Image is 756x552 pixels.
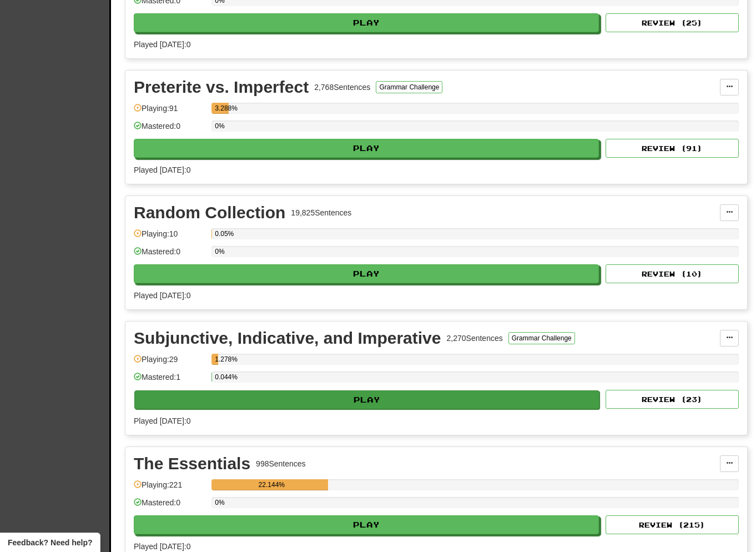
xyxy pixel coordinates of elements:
span: Open feedback widget [8,537,92,548]
button: Review (23) [606,390,739,409]
div: Random Collection [134,204,285,221]
button: Grammar Challenge [376,81,442,93]
div: Mastered: 1 [134,372,206,390]
div: 998 Sentences [256,458,306,469]
button: Play [134,264,599,283]
button: Play [134,139,599,158]
span: Played [DATE]: 0 [134,165,190,174]
div: Playing: 29 [134,354,206,372]
div: Mastered: 0 [134,246,206,264]
button: Play [134,13,599,32]
div: Mastered: 0 [134,121,206,139]
button: Review (10) [606,264,739,283]
div: Mastered: 0 [134,497,206,515]
div: 2,270 Sentences [447,333,503,344]
button: Review (91) [606,139,739,158]
div: Playing: 91 [134,103,206,121]
span: Played [DATE]: 0 [134,542,190,551]
button: Review (215) [606,515,739,534]
div: Playing: 221 [134,479,206,498]
div: 1.278% [215,354,218,365]
button: Grammar Challenge [508,332,575,344]
div: 2,768 Sentences [314,82,370,93]
button: Review (25) [606,13,739,32]
div: The Essentials [134,455,250,472]
div: 3.288% [215,103,229,114]
button: Play [134,515,599,534]
span: Played [DATE]: 0 [134,40,190,49]
span: Played [DATE]: 0 [134,291,190,300]
div: 19,825 Sentences [291,207,351,218]
span: Played [DATE]: 0 [134,416,190,425]
div: 22.144% [215,479,328,490]
div: Playing: 10 [134,228,206,247]
div: Preterite vs. Imperfect [134,79,309,96]
button: Play [134,390,599,409]
div: Subjunctive, Indicative, and Imperative [134,330,441,347]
